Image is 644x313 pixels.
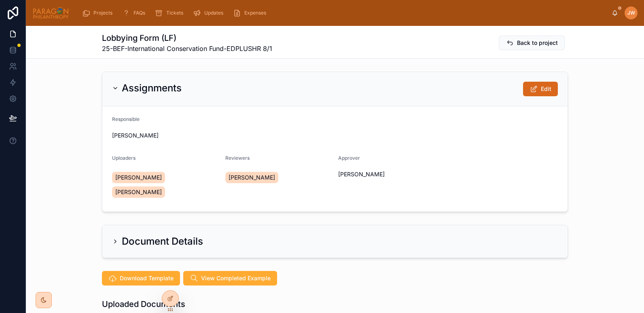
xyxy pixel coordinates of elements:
[102,32,272,44] h1: Lobbying Form (LF)
[76,4,612,22] div: scrollable content
[338,155,360,161] span: Approver
[122,235,203,248] h2: Document Details
[115,173,162,182] span: [PERSON_NAME]
[627,10,635,16] span: JW
[338,170,385,178] span: [PERSON_NAME]
[112,131,159,140] span: [PERSON_NAME]
[523,82,558,96] button: Edit
[201,274,271,282] span: View Completed Example
[229,173,275,182] span: [PERSON_NAME]
[499,36,565,50] button: Back to project
[120,6,151,20] a: FAQs
[32,6,69,19] img: App logo
[153,6,189,20] a: Tickets
[120,274,174,282] span: Download Template
[112,116,140,122] span: Responsible
[102,44,272,53] span: 25-BEF-International Conservation Fund-EDPLUSHR 8/1
[122,82,182,95] h2: Assignments
[231,6,272,20] a: Expenses
[166,10,183,16] span: Tickets
[183,271,277,286] button: View Completed Example
[133,10,145,16] span: FAQs
[102,298,185,310] h1: Uploaded Documents
[112,155,136,161] span: Uploaders
[204,10,223,16] span: Updates
[80,6,118,20] a: Projects
[225,155,250,161] span: Reviewers
[102,271,180,286] button: Download Template
[93,10,112,16] span: Projects
[191,6,229,20] a: Updates
[541,85,551,93] span: Edit
[517,39,558,47] span: Back to project
[244,10,266,16] span: Expenses
[115,188,162,196] span: [PERSON_NAME]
